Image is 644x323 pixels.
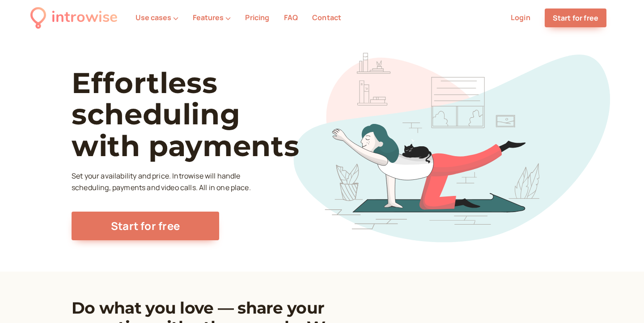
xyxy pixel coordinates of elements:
[136,13,178,21] button: Use cases
[284,13,298,22] a: FAQ
[312,13,341,22] a: Contact
[245,13,269,22] a: Pricing
[511,13,530,22] a: Login
[72,170,253,194] p: Set your availability and price. Introwise will handle scheduling, payments and video calls. All ...
[545,8,606,27] a: Start for free
[30,5,118,30] a: introwise
[72,212,219,240] a: Start for free
[72,67,331,161] h1: Effortless scheduling with payments
[51,5,118,30] div: introwise
[193,13,231,21] button: Features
